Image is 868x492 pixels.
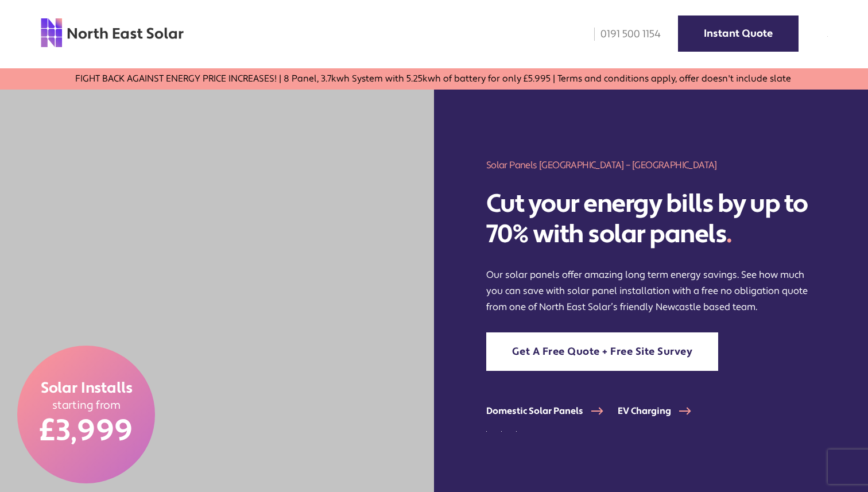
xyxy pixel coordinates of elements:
img: north east solar logo [40,17,184,48]
a: 0191 500 1154 [586,28,661,41]
img: phone icon [594,28,595,41]
h1: Solar Panels [GEOGRAPHIC_DATA] – [GEOGRAPHIC_DATA] [486,158,816,172]
a: Get A Free Quote + Free Site Survey [486,332,719,371]
p: Our solar panels offer amazing long term energy savings. See how much you can save with solar pan... [486,267,816,315]
a: Domestic Solar Panels [486,405,618,417]
img: menu icon [827,36,828,37]
span: £3,999 [40,412,133,450]
span: Solar Installs [40,379,132,398]
img: which logo [416,483,417,483]
span: . [726,218,732,250]
a: Solar Installs starting from £3,999 [17,346,155,483]
h2: Cut your energy bills by up to 70% with solar panels [486,189,816,250]
span: starting from [52,398,121,412]
a: EV Charging [618,405,706,417]
a: Instant Quote [678,16,799,52]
